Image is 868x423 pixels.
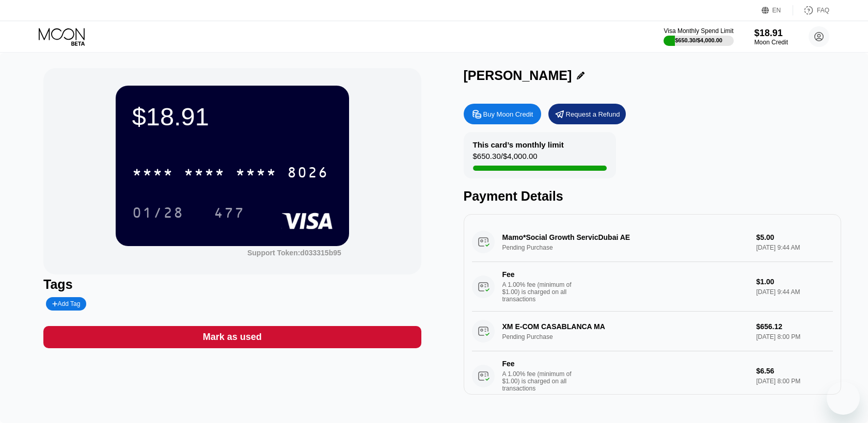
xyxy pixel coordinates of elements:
div: Moon Credit [754,39,788,46]
div: Visa Monthly Spend Limit$650.30/$4,000.00 [664,27,733,46]
div: $650.30 / $4,000.00 [675,37,722,43]
div: EN [762,5,793,15]
div: 477 [214,206,245,222]
div: This card’s monthly limit [473,140,564,149]
div: Support Token: d033315b95 [247,249,341,257]
div: $6.56 [756,367,833,375]
div: [PERSON_NAME] [464,68,572,83]
div: Mark as used [43,326,421,348]
div: $650.30 / $4,000.00 [473,152,538,166]
div: Request a Refund [548,104,626,124]
iframe: Button to launch messaging window, conversation in progress [827,382,860,415]
div: $1.00 [756,278,833,286]
div: 01/28 [124,200,192,225]
div: Add Tag [46,297,86,311]
div: Visa Monthly Spend Limit [664,27,733,35]
div: Support Token:d033315b95 [247,249,341,257]
div: Add Tag [52,300,80,307]
div: FeeA 1.00% fee (minimum of $1.00) is charged on all transactions$1.00[DATE] 9:44 AM [472,262,833,312]
div: A 1.00% fee (minimum of $1.00) is charged on all transactions [502,281,580,303]
div: $18.91Moon Credit [754,28,788,46]
div: $18.91 [132,102,333,131]
div: 477 [206,200,252,225]
div: Buy Moon Credit [483,110,533,119]
div: Tags [43,277,421,292]
div: Fee [502,270,575,279]
div: Payment Details [464,189,841,204]
div: FeeA 1.00% fee (minimum of $1.00) is charged on all transactions$6.56[DATE] 8:00 PM [472,351,833,401]
div: $18.91 [754,28,788,39]
div: Mark as used [203,331,262,343]
div: [DATE] 9:44 AM [756,288,833,296]
div: FAQ [817,7,829,14]
div: FAQ [793,5,829,15]
div: Buy Moon Credit [464,104,541,124]
div: EN [772,7,781,14]
div: [DATE] 8:00 PM [756,378,833,385]
div: 01/28 [132,206,184,222]
div: A 1.00% fee (minimum of $1.00) is charged on all transactions [502,370,580,392]
div: Request a Refund [566,110,620,119]
div: Fee [502,360,575,368]
div: 8026 [287,166,328,182]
